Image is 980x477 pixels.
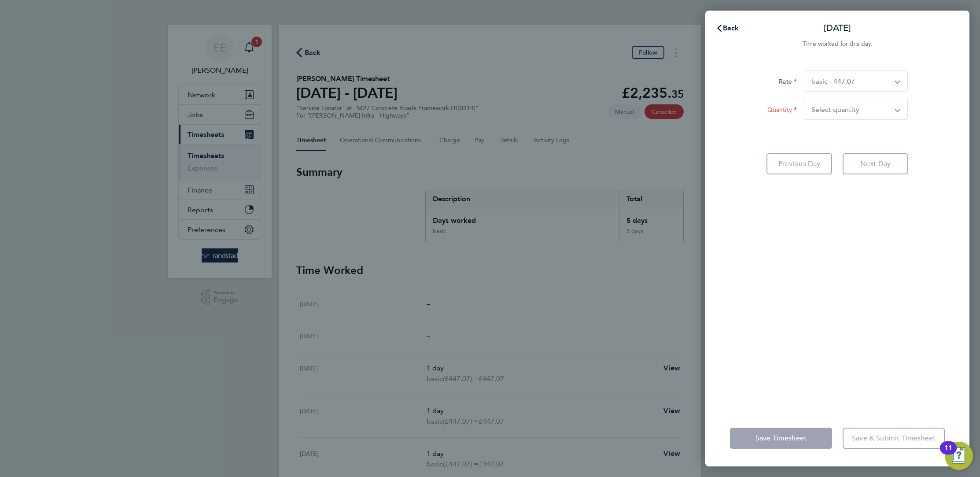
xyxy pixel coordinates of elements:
button: Open Resource Center, 11 new notifications [945,442,973,470]
p: [DATE] [824,22,851,34]
label: Rate [779,78,797,88]
label: Quantity [767,106,797,116]
span: Back [723,24,739,32]
button: Back [707,19,748,37]
div: 11 [944,448,952,459]
div: Time worked for this day. [705,39,969,49]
